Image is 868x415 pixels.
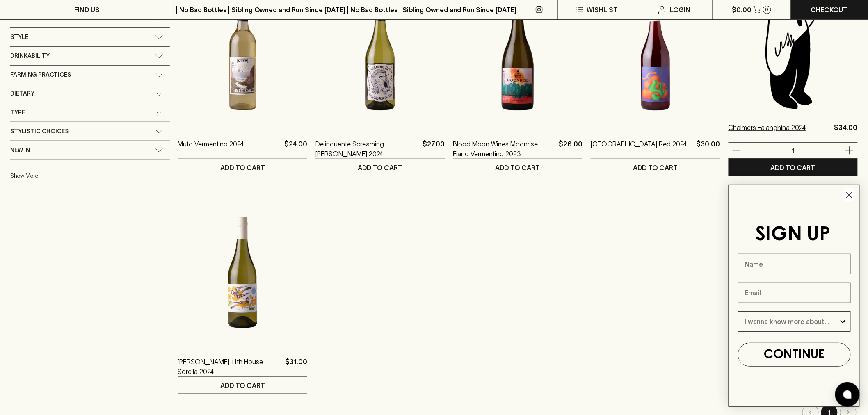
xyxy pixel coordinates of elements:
[10,126,69,137] span: Stylistic Choices
[10,47,170,65] div: Drinkability
[729,159,858,176] button: ADD TO CART
[178,201,307,344] img: Little Frances 11th House Sorella 2024
[10,28,170,46] div: Style
[284,139,307,159] p: $24.00
[178,159,307,176] button: ADD TO CART
[670,5,691,15] p: Login
[10,89,34,99] span: Dietary
[220,163,265,173] p: ADD TO CART
[178,357,282,376] a: [PERSON_NAME] 11th House Sorella 2024
[10,167,118,184] button: Show More
[178,377,307,394] button: ADD TO CART
[358,163,402,173] p: ADD TO CART
[10,66,170,84] div: Farming Practices
[811,5,848,15] p: Checkout
[220,381,265,390] p: ADD TO CART
[453,139,555,159] a: Blood Moon Wines Moonrise Fiano Vermentino 2023
[738,283,851,303] input: Email
[315,139,419,159] a: Delinquente Screaming [PERSON_NAME] 2024
[756,226,831,244] span: SIGN UP
[74,5,100,15] p: FIND US
[10,107,25,118] span: Type
[496,163,540,173] p: ADD TO CART
[842,188,857,202] button: Close dialog
[10,103,170,122] div: Type
[843,390,852,399] img: bubble-icon
[783,146,803,155] p: 1
[738,254,851,274] input: Name
[10,51,50,61] span: Drinkability
[10,141,170,160] div: New In
[178,139,244,159] a: Muto Vermentino 2024
[729,123,806,142] a: Chalmers Falanghina 2024
[633,163,678,173] p: ADD TO CART
[732,5,752,15] p: $0.00
[587,5,618,15] p: Wishlist
[10,84,170,103] div: Dietary
[591,139,687,159] a: [GEOGRAPHIC_DATA] Red 2024
[771,163,815,173] p: ADD TO CART
[285,357,307,376] p: $31.00
[591,159,720,176] button: ADD TO CART
[765,7,769,12] p: 0
[720,176,868,415] div: FLYOUT Form
[697,139,720,159] p: $30.00
[423,139,445,159] p: $27.00
[738,343,851,367] button: CONTINUE
[745,312,839,331] input: I wanna know more about...
[10,145,30,155] span: New In
[559,139,582,159] p: $26.00
[839,312,847,331] button: Show Options
[10,32,28,42] span: Style
[453,159,582,176] button: ADD TO CART
[834,123,858,142] p: $34.00
[10,122,170,141] div: Stylistic Choices
[315,159,445,176] button: ADD TO CART
[10,70,71,80] span: Farming Practices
